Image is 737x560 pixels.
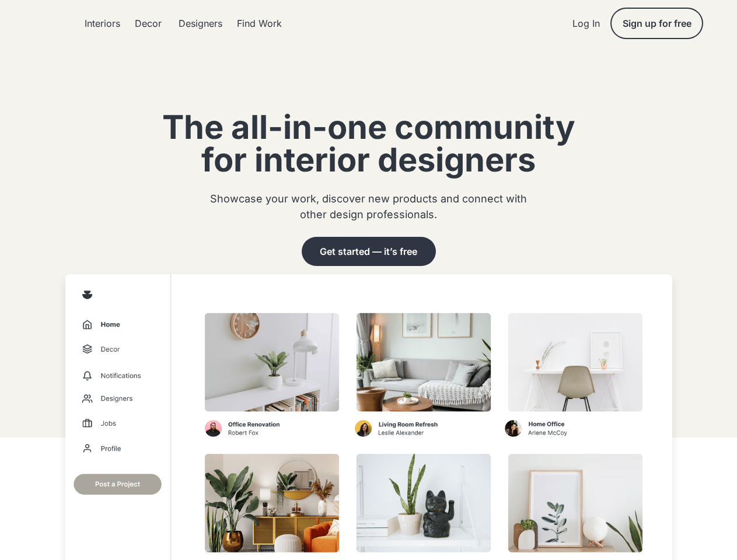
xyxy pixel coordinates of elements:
div: Designers [179,19,222,28]
div: The all-in-one community for interior designers [147,111,591,176]
div: Log In [572,9,600,37]
button: Get started — it’s free [302,237,436,266]
div: Decor [135,19,162,28]
div: Showcase your work, discover new products and connect with other design professionals. [202,191,535,222]
button: Sign up for free [612,9,702,38]
div: Find Work [237,19,282,28]
div: Interiors [85,19,120,28]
